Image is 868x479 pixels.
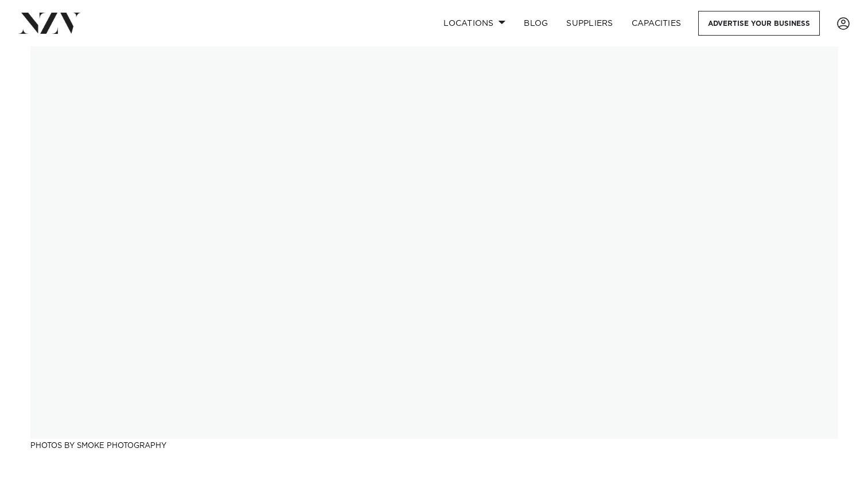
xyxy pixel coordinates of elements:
[557,11,622,36] a: SUPPLIERS
[434,11,515,36] a: Locations
[18,13,81,33] img: nzv-logo.png
[698,11,820,36] a: Advertise your business
[515,11,557,36] a: BLOG
[30,442,166,450] a: Photos by Smoke Photography
[622,11,691,36] a: Capacities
